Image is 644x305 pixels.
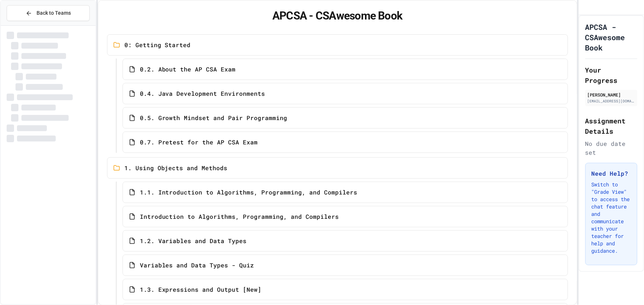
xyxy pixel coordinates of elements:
[585,22,637,53] h1: APCSA - CSAwesome Book
[123,230,568,252] a: 1.2. Variables and Data Types
[140,212,339,221] span: Introduction to Algorithms, Programming, and Compilers
[37,9,71,17] span: Back to Teams
[140,261,254,270] span: Variables and Data Types - Quiz
[585,116,637,136] h2: Assignment Details
[124,164,228,172] span: 1. Using Objects and Methods
[124,41,191,49] span: 0: Getting Started
[140,113,287,122] span: 0.5. Growth Mindset and Pair Programming
[140,236,247,245] span: 1.2. Variables and Data Types
[585,139,637,157] div: No due date set
[140,65,236,74] span: 0.2. About the AP CSA Exam
[123,59,568,80] a: 0.2. About the AP CSA Exam
[588,98,635,104] div: [EMAIL_ADDRESS][DOMAIN_NAME]
[123,107,568,129] a: 0.5. Growth Mindset and Pair Programming
[123,279,568,300] a: 1.3. Expressions and Output [New]
[123,182,568,203] a: 1.1. Introduction to Algorithms, Programming, and Compilers
[7,5,90,21] button: Back to Teams
[123,206,568,227] a: Introduction to Algorithms, Programming, and Compilers
[588,91,635,98] div: [PERSON_NAME]
[123,255,568,276] a: Variables and Data Types - Quiz
[140,188,358,197] span: 1.1. Introduction to Algorithms, Programming, and Compilers
[585,65,637,85] h2: Your Progress
[123,83,568,104] a: 0.4. Java Development Environments
[592,169,631,178] h3: Need Help?
[123,132,568,153] a: 0.7. Pretest for the AP CSA Exam
[107,9,568,22] h1: APCSA - CSAwesome Book
[140,89,265,98] span: 0.4. Java Development Environments
[592,181,631,255] p: Switch to "Grade View" to access the chat feature and communicate with your teacher for help and ...
[140,138,258,147] span: 0.7. Pretest for the AP CSA Exam
[140,285,262,294] span: 1.3. Expressions and Output [New]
